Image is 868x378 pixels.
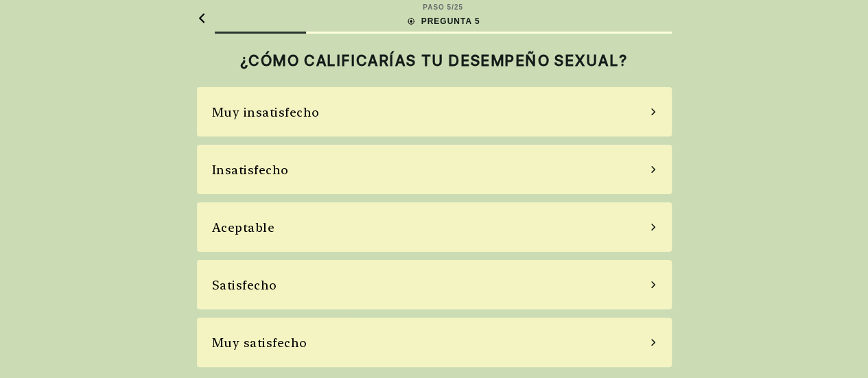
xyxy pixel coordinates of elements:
div: Satisfecho [212,276,277,294]
div: Muy insatisfecho [212,103,320,121]
div: Muy satisfecho [212,333,307,352]
h2: ¿CÓMO CALIFICARÍAS TU DESEMPEÑO SEXUAL? [197,51,672,69]
div: Aceptable [212,218,275,237]
div: PASO 5 / 25 [423,2,463,12]
div: Insatisfecho [212,161,289,179]
div: PREGUNTA 5 [406,15,480,27]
